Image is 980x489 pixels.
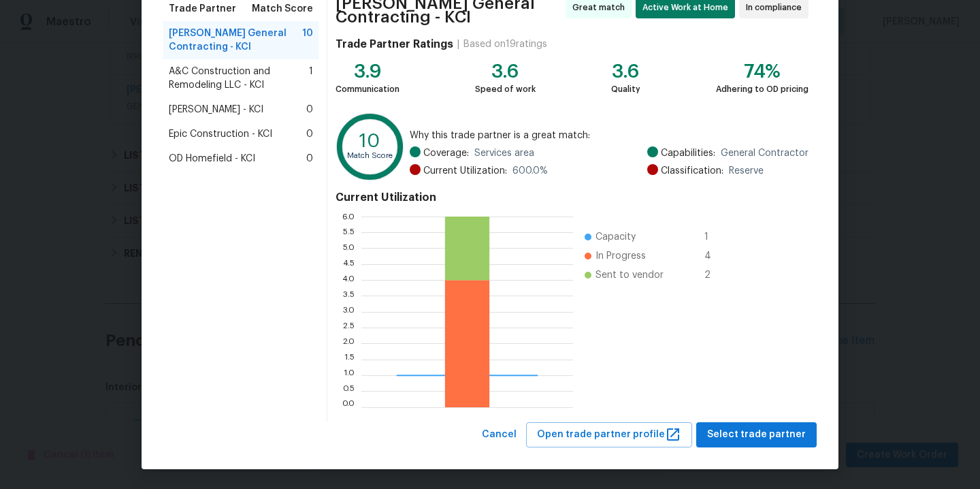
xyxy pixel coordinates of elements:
text: 4.5 [342,260,355,268]
span: Active Work at Home [642,1,734,14]
text: 10 [359,131,380,151]
text: 4.0 [342,276,355,284]
span: 1 [704,230,726,244]
div: | [453,37,463,51]
div: 3.9 [336,65,399,78]
text: 2.0 [342,339,355,347]
span: Coverage: [423,146,469,160]
span: 0 [306,152,313,165]
text: 3.0 [342,308,355,316]
span: Capabilities: [661,146,715,160]
span: Open trade partner profile [537,426,681,443]
span: Capacity [595,230,636,244]
span: Current Utilization: [423,164,507,178]
div: 3.6 [475,65,536,78]
span: Why this trade partner is a great match: [410,129,808,142]
div: Communication [336,82,399,96]
text: 0.0 [342,403,355,411]
text: 1.5 [344,356,355,364]
span: 0 [306,103,313,116]
span: [PERSON_NAME] - KCI [169,103,263,116]
span: 0 [306,127,313,141]
span: Sent to vendor [595,268,664,282]
div: Quality [611,82,640,96]
h4: Trade Partner Ratings [336,37,453,51]
h4: Current Utilization [336,191,808,204]
div: Speed of work [475,82,536,96]
span: 600.0 % [512,164,548,178]
span: In Progress [595,249,646,263]
span: Trade Partner [169,2,236,16]
text: 1.0 [344,371,355,379]
span: Epic Construction - KCI [169,127,272,141]
span: Select trade partner [707,426,806,443]
span: OD Homefield - KCI [169,152,255,165]
text: Match Score [347,152,393,159]
text: 3.5 [343,291,355,300]
text: 6.0 [342,212,355,221]
span: Great match [572,1,630,14]
span: A&C Construction and Remodeling LLC - KCI [169,65,309,92]
button: Open trade partner profile [526,422,692,447]
span: Cancel [482,426,517,443]
div: Adhering to OD pricing [716,82,808,96]
span: 1 [309,65,313,92]
button: Select trade partner [696,422,817,447]
span: Match Score [252,2,313,16]
span: Classification: [661,164,723,178]
div: Based on 19 ratings [463,37,547,51]
span: [PERSON_NAME] General Contracting - KCI [169,27,302,54]
span: General Contractor [721,146,808,160]
text: 5.0 [342,244,355,252]
span: In compliance [746,1,807,14]
span: Reserve [729,164,764,178]
div: 3.6 [611,65,640,78]
div: 74% [716,65,808,78]
text: 5.5 [343,228,355,236]
span: Services area [474,146,534,160]
span: 10 [302,27,313,54]
text: 0.5 [342,387,355,395]
span: 2 [704,268,726,282]
button: Cancel [476,422,522,447]
text: 2.5 [343,324,355,332]
span: 4 [704,249,726,263]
